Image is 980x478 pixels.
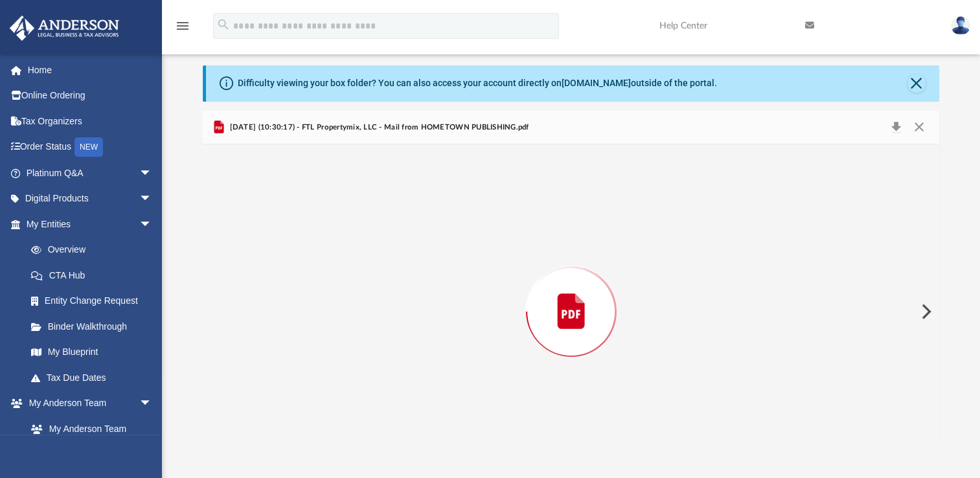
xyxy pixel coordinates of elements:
[175,25,190,34] a: menu
[175,18,190,34] i: menu
[18,416,159,442] a: My Anderson Team
[9,57,172,83] a: Home
[9,186,172,212] a: Digital Productsarrow_drop_down
[18,237,172,263] a: Overview
[9,83,172,109] a: Online Ordering
[907,74,926,93] button: Close
[18,339,165,365] a: My Blueprint
[951,16,970,35] img: User Pic
[139,211,165,238] span: arrow_drop_down
[562,78,631,88] a: [DOMAIN_NAME]
[216,17,231,32] i: search
[18,288,172,314] a: Entity Change Request
[907,119,930,137] button: Close
[9,160,172,186] a: Platinum Q&Aarrow_drop_down
[9,391,165,416] a: My Anderson Teamarrow_drop_down
[227,122,529,133] span: [DATE] (10:30:17) - FTL Propertymix, LLC - Mail from HOMETOWN PUBLISHING.pdf
[74,137,103,157] div: NEW
[18,313,172,339] a: Binder Walkthrough
[9,108,172,134] a: Tax Organizers
[139,186,165,212] span: arrow_drop_down
[9,211,172,237] a: My Entitiesarrow_drop_down
[18,262,172,288] a: CTA Hub
[884,119,907,137] button: Download
[139,160,165,187] span: arrow_drop_down
[18,365,172,391] a: Tax Due Dates
[9,134,172,161] a: Order StatusNEW
[911,293,939,330] button: Next File
[139,391,165,417] span: arrow_drop_down
[238,76,717,90] div: Difficulty viewing your box folder? You can also access your account directly on outside of the p...
[6,16,123,41] img: Anderson Advisors Platinum Portal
